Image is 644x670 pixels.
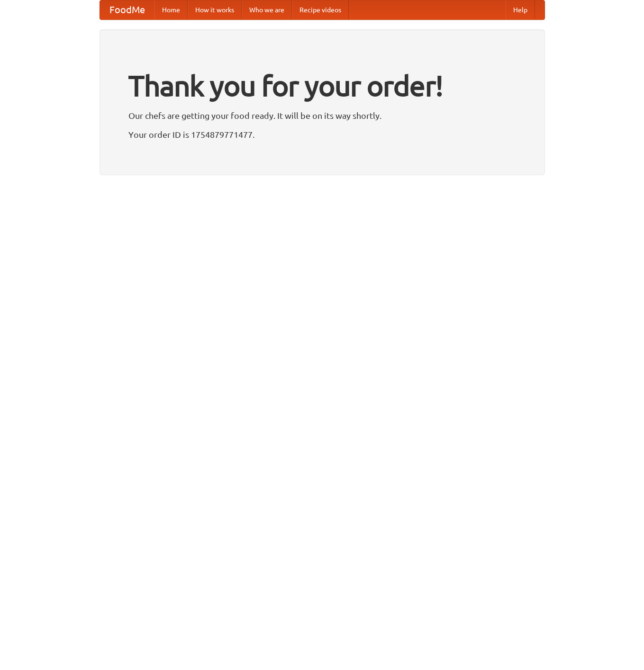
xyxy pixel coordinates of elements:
a: Recipe videos [292,0,349,19]
p: Our chefs are getting your food ready. It will be on its way shortly. [128,108,516,123]
a: Help [506,0,535,19]
a: Who we are [242,0,292,19]
a: Home [154,0,188,19]
p: Your order ID is 1754879771477. [128,127,516,142]
a: How it works [188,0,242,19]
a: FoodMe [100,0,154,19]
h1: Thank you for your order! [128,63,516,108]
